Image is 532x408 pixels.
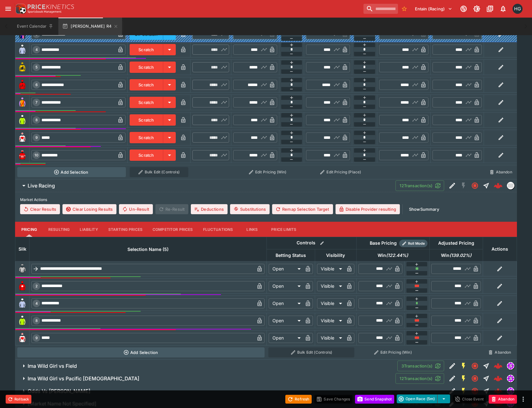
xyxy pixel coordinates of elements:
[483,237,517,261] th: Actions
[34,118,39,122] span: 8
[15,385,447,397] button: Odds Vs [PERSON_NAME]
[494,362,502,370] div: aa043f47-e4ff-4518-a2b4-ce72032bb295
[469,180,481,191] button: Closed
[471,375,479,382] svg: Closed
[447,360,458,372] button: Edit Detail
[507,387,514,395] div: simulator
[17,347,265,357] button: Add Selection
[319,252,352,259] span: Visibility
[130,114,163,126] button: Scratch
[492,372,504,385] a: 1d8353f2-244e-468e-98a3-67887537875b
[406,241,427,246] span: Roll Mode
[507,362,514,370] div: simulator
[336,204,400,214] button: Disable Provider resulting
[269,333,303,343] div: Open
[317,281,344,291] div: Visible
[397,361,444,371] button: 3Transaction(s)
[317,333,344,343] div: Visible
[507,182,514,189] div: liveracing
[121,246,175,253] span: Selection Name (5)
[507,375,514,382] div: simulator
[14,3,26,15] img: PriceKinetics Logo
[358,347,427,357] button: Edit Pricing (Win)
[492,360,504,372] a: aa043f47-e4ff-4518-a2b4-ce72032bb295
[15,222,43,237] button: Pricing
[507,362,514,369] img: simulator
[386,252,408,259] em: ( 122.44 %)
[469,373,481,384] button: Closed
[17,97,27,107] img: runner 7
[130,150,163,161] button: Scratch
[494,362,502,370] img: logo-cerberus--red.svg
[238,222,266,237] button: Links
[494,387,502,395] img: logo-cerberus--red.svg
[266,222,301,237] button: Price Limits
[20,204,60,214] button: Clear Results
[103,222,148,237] button: Starting Prices
[481,385,492,397] button: Straight
[411,4,456,14] button: Select Tenant
[130,62,163,73] button: Scratch
[447,385,458,397] button: Edit Detail
[34,135,39,140] span: 9
[449,252,471,259] em: ( 139.02 %)
[355,395,394,404] button: Send Snapshot
[486,167,516,177] button: Abandon
[17,281,27,291] img: runner 2
[469,360,481,372] button: Closed
[371,252,415,259] span: Win(122.44%)
[34,83,39,87] span: 6
[494,374,502,383] div: 1d8353f2-244e-468e-98a3-67887537875b
[497,3,509,14] button: Notifications
[15,179,395,192] button: Live Racing
[34,100,39,105] span: 7
[317,298,344,308] div: Visible
[268,347,354,357] button: Bulk Edit (Controls)
[17,45,27,55] img: runner 4
[399,240,427,247] div: Show/hide Price Roll mode configuration.
[484,3,496,14] button: Documentation
[429,237,483,249] th: Adjusted Pricing
[395,373,444,384] button: 12Transaction(s)
[17,167,126,177] button: Add Selection
[20,195,512,204] label: Market Actions
[34,284,39,288] span: 2
[471,3,482,14] button: Toggle light/dark mode
[28,10,62,13] img: Sportsbook Management
[28,363,77,369] h6: Ima Wild Girl vs Field
[130,167,189,177] button: Bulk Edit (Controls)
[269,252,313,259] span: Betting Status
[306,167,375,177] button: Edit Pricing (Place)
[447,373,458,384] button: Edit Detail
[507,375,514,382] img: simulator
[458,385,469,397] button: SGM Enabled
[15,360,397,372] button: Ima Wild Girl vs Field
[191,204,228,214] button: Deductions
[130,79,163,90] button: Scratch
[198,222,238,237] button: Fluctuations
[17,133,27,143] img: runner 9
[489,395,517,402] span: Mark an event as closed and abandoned.
[17,264,27,274] img: blank-silk.png
[17,298,27,308] img: runner 4
[492,179,504,192] a: 4424dc34-5e6a-43f6-974d-6630f90adb53
[269,264,303,274] div: Open
[489,395,517,404] button: Abandon
[28,4,74,9] img: PriceKinetics
[17,62,27,72] img: runner 5
[511,2,524,16] button: Hamish Gooch
[494,181,502,190] img: logo-cerberus--red.svg
[28,182,55,189] h6: Live Racing
[494,374,502,383] img: logo-cerberus--red.svg
[148,222,198,237] button: Competitor Prices
[397,394,450,403] div: split button
[285,395,312,404] button: Refresh
[317,264,344,274] div: Visible
[458,3,469,14] button: Connected to PK
[399,4,409,14] button: No Bookmarks
[28,375,139,382] h6: Ima Wild Girl vs Pacific [DEMOGRAPHIC_DATA]
[266,237,356,249] th: Controls
[405,204,443,214] button: ShowSummary
[130,44,163,55] button: Scratch
[17,115,27,125] img: runner 8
